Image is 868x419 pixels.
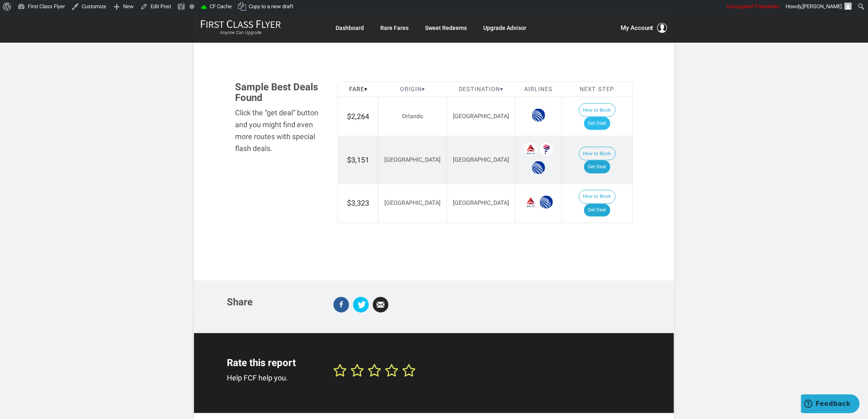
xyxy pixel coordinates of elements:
[803,3,842,9] span: [PERSON_NAME]
[227,297,321,308] h3: Share
[524,143,537,156] span: Delta Airlines
[579,190,616,204] button: How to Book
[380,21,409,35] a: Rare Fares
[584,204,610,217] a: Get Deal
[235,107,325,154] div: Click the “get deal” button and you might find even more routes with special flash deals.
[425,21,467,35] a: Sweet Redeems
[379,82,447,97] th: Origin
[227,358,321,369] h3: Rate this report
[562,82,633,97] th: Next Step
[515,82,562,97] th: Airlines
[364,86,368,93] span: ▾
[347,199,369,208] span: $3,323
[402,113,423,120] span: Orlando
[422,86,425,93] span: ▾
[621,23,653,33] span: My Account
[347,156,369,164] span: $3,151
[584,117,610,130] a: Get Deal
[453,113,509,120] span: [GEOGRAPHIC_DATA]
[540,196,553,209] span: United
[201,30,281,36] small: Anyone Can Upgrade
[201,20,281,36] a: First Class FlyerAnyone Can Upgrade
[336,21,364,35] a: Dashboard
[727,3,780,9] span: Unsuspend Transients
[447,82,515,97] th: Destination
[579,147,616,161] button: How to Book
[453,156,509,163] span: [GEOGRAPHIC_DATA]
[500,86,503,93] span: ▾
[540,143,553,156] span: LATAM
[579,103,616,117] button: How to Book
[621,23,667,33] button: My Account
[227,373,321,385] p: Help FCF help you.
[524,196,537,209] span: Delta Airlines
[532,109,545,122] span: United
[384,200,441,207] span: [GEOGRAPHIC_DATA]
[801,394,860,415] iframe: Opens a widget where you can find more information
[453,200,509,207] span: [GEOGRAPHIC_DATA]
[235,82,325,103] h3: Sample Best Deals Found
[338,82,379,97] th: Fare
[483,21,526,35] a: Upgrade Advisor
[201,20,281,28] img: First Class Flyer
[584,160,610,174] a: Get Deal
[347,112,369,121] span: $2,264
[532,161,545,174] span: United
[384,156,441,163] span: [GEOGRAPHIC_DATA]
